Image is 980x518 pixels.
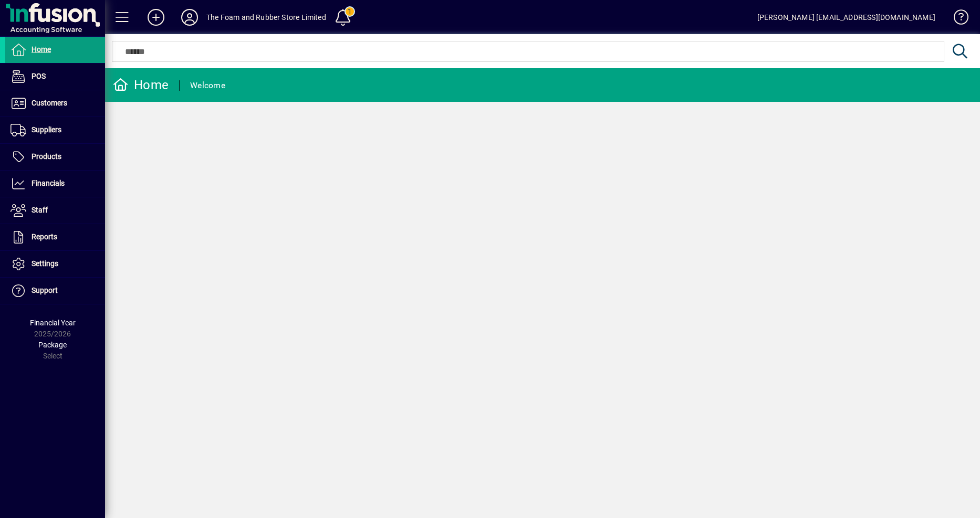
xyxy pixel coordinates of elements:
[5,90,105,117] a: Customers
[113,77,169,93] div: Home
[32,179,65,187] span: Financials
[32,99,67,107] span: Customers
[206,9,326,26] div: The Foam and Rubber Store Limited
[5,251,105,277] a: Settings
[5,144,105,170] a: Products
[5,117,105,143] a: Suppliers
[32,72,46,80] span: POS
[32,206,48,214] span: Staff
[190,77,225,94] div: Welcome
[30,319,76,327] span: Financial Year
[5,171,105,197] a: Financials
[5,197,105,224] a: Staff
[757,9,935,26] div: [PERSON_NAME] [EMAIL_ADDRESS][DOMAIN_NAME]
[5,278,105,304] a: Support
[139,8,173,27] button: Add
[32,152,61,161] span: Products
[5,224,105,250] a: Reports
[32,259,58,268] span: Settings
[5,64,105,90] a: POS
[32,45,51,54] span: Home
[173,8,206,27] button: Profile
[32,232,57,241] span: Reports
[38,341,67,349] span: Package
[32,286,58,294] span: Support
[32,125,61,134] span: Suppliers
[946,2,967,36] a: Knowledge Base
